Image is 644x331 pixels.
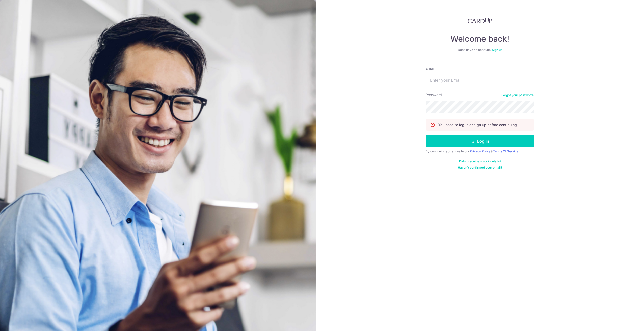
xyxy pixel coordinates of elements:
[426,74,534,86] input: Enter your Email
[458,165,502,170] a: Haven't confirmed your email?
[438,122,518,127] p: You need to log in or sign up before continuing.
[493,149,518,153] a: Terms Of Service
[426,135,534,147] button: Log in
[426,34,534,44] h4: Welcome back!
[426,92,442,97] label: Password
[501,93,534,97] a: Forgot your password?
[426,149,534,153] div: By continuing you agree to our &
[468,18,492,24] img: CardUp Logo
[470,149,491,153] a: Privacy Policy
[492,48,502,52] a: Sign up
[426,66,434,71] label: Email
[426,48,534,52] div: Don’t have an account?
[459,159,501,163] a: Didn't receive unlock details?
